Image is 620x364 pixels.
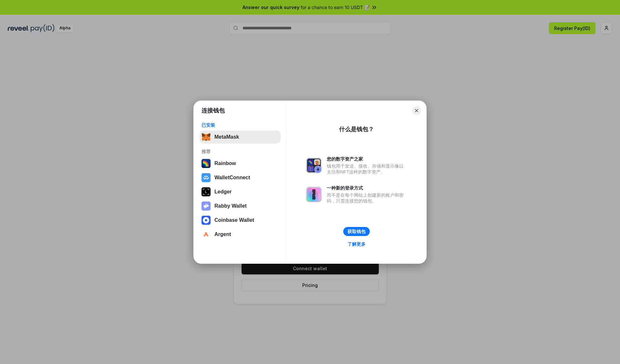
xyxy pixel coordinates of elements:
[327,185,407,191] div: 一种新的登录方式
[200,200,281,212] button: Rabby Wallet
[201,230,211,239] img: svg+xml,%3Csvg%20width%3D%2228%22%20height%3D%2228%22%20viewBox%3D%220%200%2028%2028%22%20fill%3D...
[214,231,231,237] div: Argent
[200,228,281,241] button: Argent
[200,157,281,170] button: Rainbow
[347,229,366,234] div: 获取钱包
[214,134,239,140] div: MetaMask
[214,203,247,209] div: Rabby Wallet
[327,163,407,175] div: 钱包用于发送、接收、存储和显示像以太坊和NFT这样的数字资产。
[412,106,421,115] button: Close
[327,156,407,162] div: 您的数字资产之家
[327,192,407,204] div: 而不是在每个网站上创建新的账户和密码，只需连接您的钱包。
[201,149,279,154] div: 推荐
[306,187,322,202] img: svg+xml,%3Csvg%20xmlns%3D%22http%3A%2F%2Fwww.w3.org%2F2000%2Fsvg%22%20fill%3D%22none%22%20viewBox...
[343,227,370,236] button: 获取钱包
[201,133,211,142] img: svg+xml,%3Csvg%20fill%3D%22none%22%20height%3D%2233%22%20viewBox%3D%220%200%2035%2033%22%20width%...
[214,175,250,181] div: WalletConnect
[200,131,281,143] button: MetaMask
[200,185,281,198] button: Ledger
[201,216,211,225] img: svg+xml,%3Csvg%20width%3D%2228%22%20height%3D%2228%22%20viewBox%3D%220%200%2028%2028%22%20fill%3D...
[201,202,211,211] img: svg+xml,%3Csvg%20xmlns%3D%22http%3A%2F%2Fwww.w3.org%2F2000%2Fsvg%22%20fill%3D%22none%22%20viewBox...
[306,158,322,173] img: svg+xml,%3Csvg%20xmlns%3D%22http%3A%2F%2Fwww.w3.org%2F2000%2Fsvg%22%20fill%3D%22none%22%20viewBox...
[339,125,374,133] div: 什么是钱包？
[201,122,279,128] div: 已安装
[201,159,211,168] img: svg+xml,%3Csvg%20width%3D%22120%22%20height%3D%22120%22%20viewBox%3D%220%200%20120%20120%22%20fil...
[201,187,211,196] img: svg+xml,%3Csvg%20xmlns%3D%22http%3A%2F%2Fwww.w3.org%2F2000%2Fsvg%22%20width%3D%2228%22%20height%3...
[214,217,254,223] div: Coinbase Wallet
[347,241,366,247] div: 了解更多
[201,107,225,114] h1: 连接钱包
[200,171,281,184] button: WalletConnect
[344,240,369,248] a: 了解更多
[214,189,232,195] div: Ledger
[200,214,281,227] button: Coinbase Wallet
[214,161,236,166] div: Rainbow
[201,173,211,182] img: svg+xml,%3Csvg%20width%3D%2228%22%20height%3D%2228%22%20viewBox%3D%220%200%2028%2028%22%20fill%3D...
